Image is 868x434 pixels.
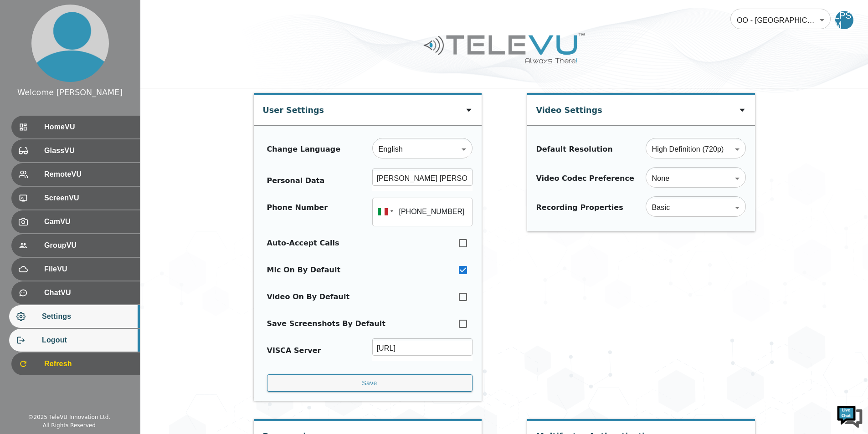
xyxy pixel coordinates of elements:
[17,87,123,98] div: Welcome [PERSON_NAME]
[15,42,38,65] img: d_736959983_company_1615157101543_736959983
[44,216,133,227] span: CamVU
[5,249,174,281] textarea: Type your message and hit 'Enter'
[11,139,140,162] div: GlassVU
[267,318,385,329] div: Save Screenshots By Default
[372,198,396,226] div: Italy: + 39
[149,5,171,26] div: Minimize live chat window
[372,198,473,226] input: 1 (702) 123-4567
[47,48,153,60] div: Chat with us now
[44,287,133,298] span: ChatVU
[11,234,140,257] div: GroupVU
[646,166,746,191] div: None
[372,137,473,162] div: English
[42,311,133,322] span: Settings
[646,137,746,162] div: High Definition (720p)
[11,210,140,233] div: CamVU
[44,358,133,369] span: Refresh
[267,345,321,356] div: VISCA Server
[44,264,133,275] span: FileVU
[11,352,140,375] div: Refresh
[646,195,746,220] div: Basic
[43,421,96,429] div: All Rights Reserved
[11,187,140,209] div: ScreenVU
[31,5,109,82] img: profile.png
[53,115,126,207] span: We're online!
[9,329,140,352] div: Logout
[536,202,623,213] div: Recording Properties
[536,95,602,121] div: Video Settings
[44,193,133,204] span: ScreenVU
[267,202,328,222] div: Phone Number
[536,144,613,155] div: Default Resolution
[44,240,133,251] span: GroupVU
[267,238,339,249] div: Auto-Accept Calls
[730,7,831,33] div: OO - [GEOGRAPHIC_DATA] - [PERSON_NAME] [MTRP]
[11,116,140,138] div: HomeVU
[11,258,140,281] div: FileVU
[9,305,140,328] div: Settings
[44,169,133,180] span: RemoteVU
[44,145,133,156] span: GlassVU
[835,11,853,29] div: LPS-M
[536,173,634,184] div: Video Codec Preference
[44,122,133,133] span: HomeVU
[836,402,863,429] img: Chat Widget
[422,29,586,67] img: Logo
[263,95,324,121] div: User Settings
[42,335,133,346] span: Logout
[267,144,341,155] div: Change Language
[267,175,325,186] div: Personal Data
[11,281,140,304] div: ChatVU
[11,163,140,186] div: RemoteVU
[267,291,350,302] div: Video On By Default
[28,413,110,421] div: © 2025 TeleVU Innovation Ltd.
[267,374,473,392] button: Save
[267,265,341,276] div: Mic On By Default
